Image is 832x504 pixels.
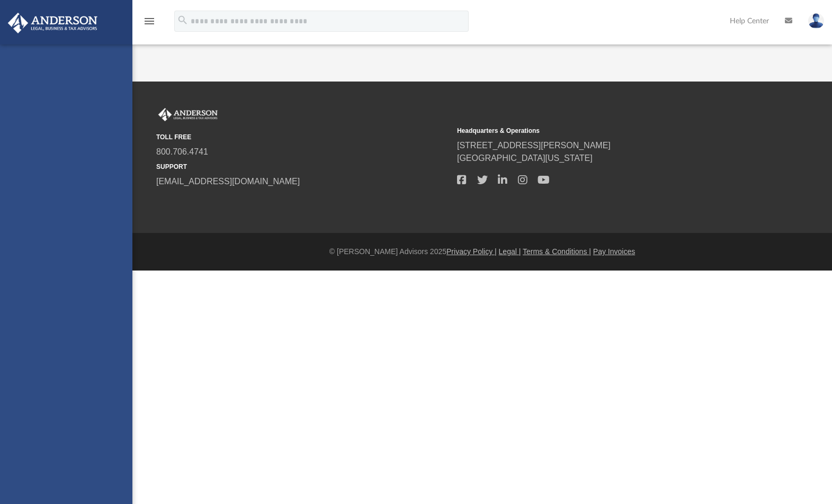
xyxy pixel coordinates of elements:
[457,141,611,150] a: [STREET_ADDRESS][PERSON_NAME]
[523,247,591,256] a: Terms & Conditions |
[156,147,208,156] a: 800.706.4741
[457,154,593,163] a: [GEOGRAPHIC_DATA][US_STATE]
[457,126,750,136] small: Headquarters & Operations
[143,20,156,28] a: menu
[593,247,635,256] a: Pay Invoices
[156,177,300,186] a: [EMAIL_ADDRESS][DOMAIN_NAME]
[5,13,101,33] img: Anderson Advisors Platinum Portal
[499,247,521,256] a: Legal |
[132,246,832,257] div: © [PERSON_NAME] Advisors 2025
[156,132,450,142] small: TOLL FREE
[156,108,220,122] img: Anderson Advisors Platinum Portal
[156,162,450,172] small: SUPPORT
[808,13,824,29] img: User Pic
[143,15,156,28] i: menu
[446,247,497,256] a: Privacy Policy |
[177,14,189,26] i: search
